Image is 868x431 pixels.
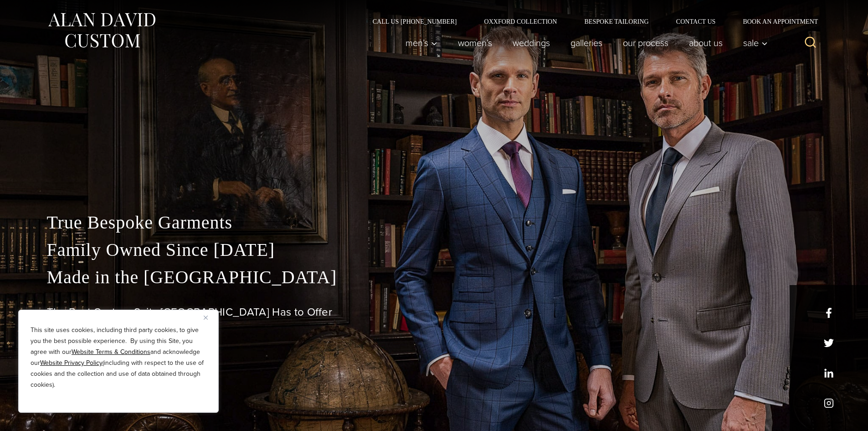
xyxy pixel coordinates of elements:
span: Men’s [406,38,437,47]
img: Close [204,316,208,320]
a: About Us [678,34,733,52]
a: Contact Us [663,18,729,25]
span: Sale [743,38,768,47]
p: True Bespoke Garments Family Owned Since [DATE] Made in the [GEOGRAPHIC_DATA] [47,209,822,291]
a: Our Process [612,34,678,52]
a: weddings [502,34,560,52]
a: Website Terms & Conditions [72,347,150,357]
a: Book an Appointment [729,18,821,25]
p: This site uses cookies, including third party cookies, to give you the best possible experience. ... [31,325,206,390]
img: Alan David Custom [47,10,156,51]
a: Website Privacy Policy [40,358,103,368]
a: Oxxford Collection [470,18,570,25]
nav: Secondary Navigation [359,18,822,25]
h1: The Best Custom Suits [GEOGRAPHIC_DATA] Has to Offer [47,306,822,319]
a: Women’s [447,34,502,52]
a: Bespoke Tailoring [570,18,662,25]
button: View Search Form [800,32,822,54]
nav: Primary Navigation [395,34,772,52]
a: Galleries [560,34,612,52]
button: Close [204,312,215,323]
a: Call Us [PHONE_NUMBER] [359,18,471,25]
